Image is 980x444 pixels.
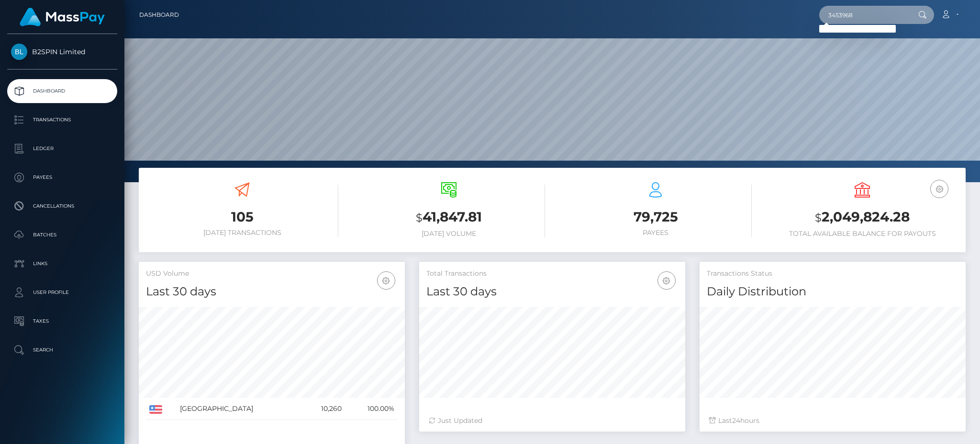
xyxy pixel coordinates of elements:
[7,280,117,304] a: User Profile
[559,229,752,237] h6: Payees
[146,229,338,237] h6: [DATE] Transactions
[177,398,302,420] td: [GEOGRAPHIC_DATA]
[7,165,117,189] a: Payees
[7,252,117,276] a: Links
[707,269,958,279] h5: Transactions Status
[353,230,545,238] h6: [DATE] Volume
[766,230,958,238] h6: Total Available Balance for Payouts
[416,211,423,224] small: $
[732,416,740,425] span: 24
[7,338,117,362] a: Search
[11,343,113,357] p: Search
[7,47,117,56] span: B2SPIN Limited
[353,208,545,227] h3: 41,847.81
[11,113,113,127] p: Transactions
[20,8,105,26] img: MassPay Logo
[302,398,345,420] td: 10,260
[11,257,113,271] p: Links
[7,137,117,161] a: Ledger
[11,228,113,242] p: Batches
[11,199,113,213] p: Cancellations
[149,405,162,414] img: US.png
[709,416,956,426] div: Last hours
[139,5,179,25] a: Dashboard
[819,6,909,24] input: Search...
[426,269,678,279] h5: Total Transactions
[11,314,113,328] p: Taxes
[146,208,338,226] h3: 105
[707,283,958,300] h4: Daily Distribution
[11,44,27,60] img: B2SPIN Limited
[7,108,117,132] a: Transactions
[11,141,113,156] p: Ledger
[426,283,678,300] h4: Last 30 days
[7,309,117,333] a: Taxes
[11,170,113,185] p: Payees
[429,416,676,426] div: Just Updated
[11,285,113,300] p: User Profile
[7,194,117,218] a: Cancellations
[146,269,398,279] h5: USD Volume
[146,283,398,300] h4: Last 30 days
[345,398,398,420] td: 100.00%
[559,208,752,226] h3: 79,725
[11,84,113,98] p: Dashboard
[766,208,958,227] h3: 2,049,824.28
[7,79,117,103] a: Dashboard
[815,211,822,224] small: $
[7,223,117,247] a: Batches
